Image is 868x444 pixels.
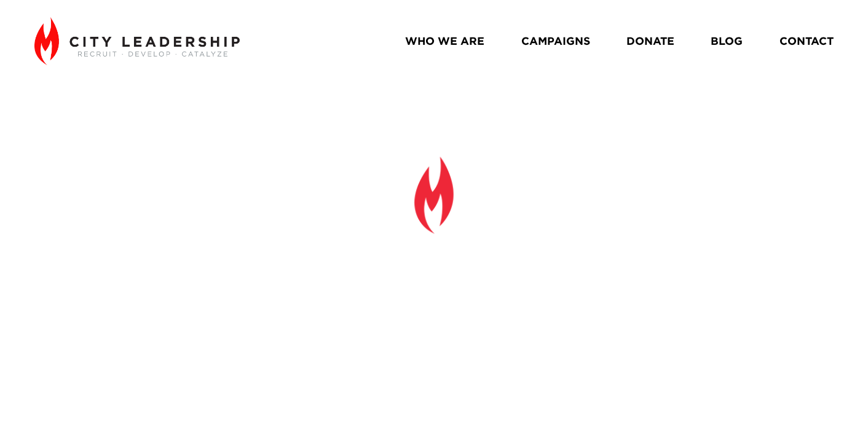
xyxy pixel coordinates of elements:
[779,31,834,52] a: CONTACT
[626,31,674,52] a: DONATE
[711,31,743,52] a: BLOG
[405,31,484,52] a: WHO WE ARE
[34,17,239,65] img: City Leadership - Recruit. Develop. Catalyze.
[521,31,590,52] a: CAMPAIGNS
[184,241,694,352] strong: Everything Rises and Falls on Leadership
